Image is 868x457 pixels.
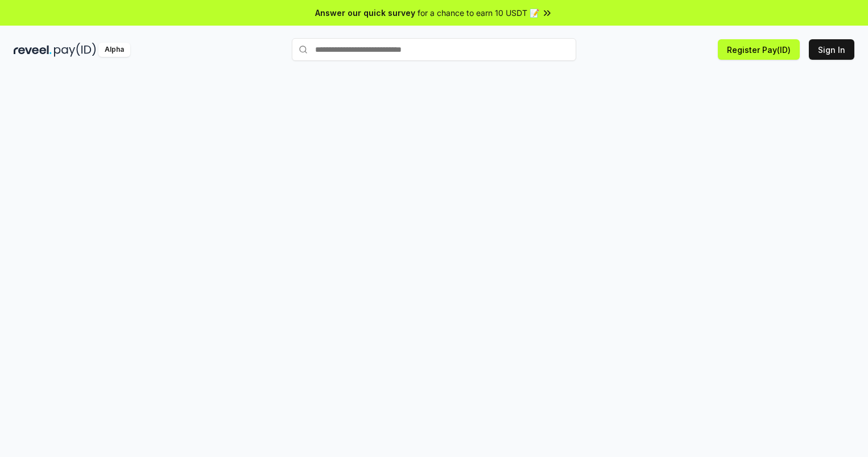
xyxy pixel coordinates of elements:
[718,39,800,60] button: Register Pay(ID)
[809,39,854,60] button: Sign In
[418,7,539,19] span: for a chance to earn 10 USDT 📝
[54,43,96,57] img: pay_id
[14,43,52,57] img: reveel_dark
[98,43,130,57] div: Alpha
[315,7,415,19] span: Answer our quick survey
